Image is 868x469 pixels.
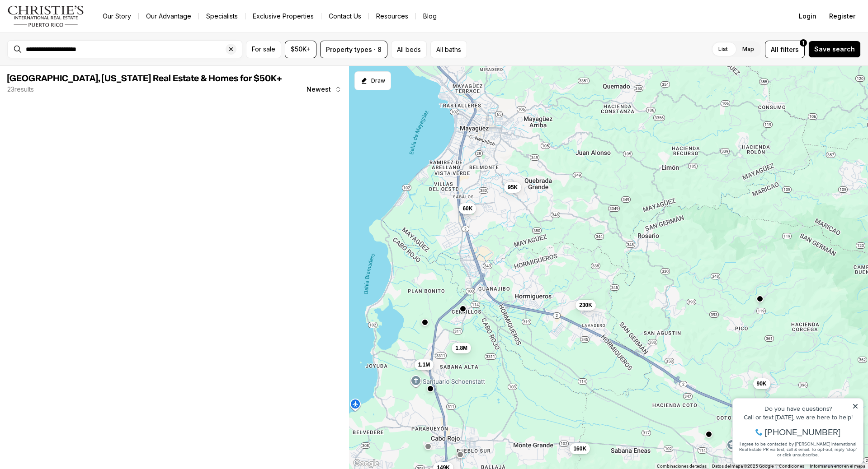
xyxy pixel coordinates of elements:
[504,182,521,193] button: 95K
[245,10,321,23] a: Exclusive Properties
[199,10,245,23] a: Specialists
[579,302,592,309] span: 230K
[354,71,391,90] button: Start drawing
[780,45,799,54] span: filters
[455,344,467,352] span: 1.8M
[285,41,316,58] button: $50K+
[301,80,347,98] button: Newest
[771,45,778,54] span: All
[252,46,275,53] span: For sale
[452,343,471,353] button: 1.8M
[757,380,767,387] span: 90K
[246,41,281,58] button: For sale
[37,42,113,51] span: [PHONE_NUMBER]
[226,41,242,58] button: Clear search input
[139,10,198,23] a: Our Advantage
[462,205,472,212] span: 60K
[7,5,85,27] img: logo
[9,29,131,35] div: Call or text [DATE], we are here to help!
[824,7,861,25] button: Register
[793,7,822,25] button: Login
[799,13,816,20] span: Login
[712,464,774,469] span: Datos del mapa ©2025 Google
[415,359,434,370] button: 1.1M
[459,203,476,214] button: 60K
[391,41,427,58] button: All beds
[814,46,855,53] span: Save search
[802,39,804,46] span: 1
[808,41,861,58] button: Save search
[418,361,430,368] span: 1.1M
[711,41,735,57] label: List
[307,86,331,93] span: Newest
[430,41,467,58] button: All baths
[573,445,586,452] span: 160K
[95,10,138,23] a: Our Story
[416,10,444,23] a: Blog
[369,10,415,23] a: Resources
[320,41,387,58] button: Property types · 8
[753,378,770,389] button: 90K
[508,184,518,191] span: 95K
[765,41,805,58] button: Allfilters1
[321,10,368,23] button: Contact Us
[7,74,282,83] span: [GEOGRAPHIC_DATA], [US_STATE] Real Estate & Homes for $50K+
[9,20,131,27] div: Do you have questions?
[11,56,129,73] span: I agree to be contacted by [PERSON_NAME] International Real Estate PR via text, call & email. To ...
[7,86,34,93] p: 23 results
[291,46,311,53] span: $50K+
[576,300,596,311] button: 230K
[735,41,761,57] label: Map
[829,13,855,20] span: Register
[570,443,590,454] button: 160K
